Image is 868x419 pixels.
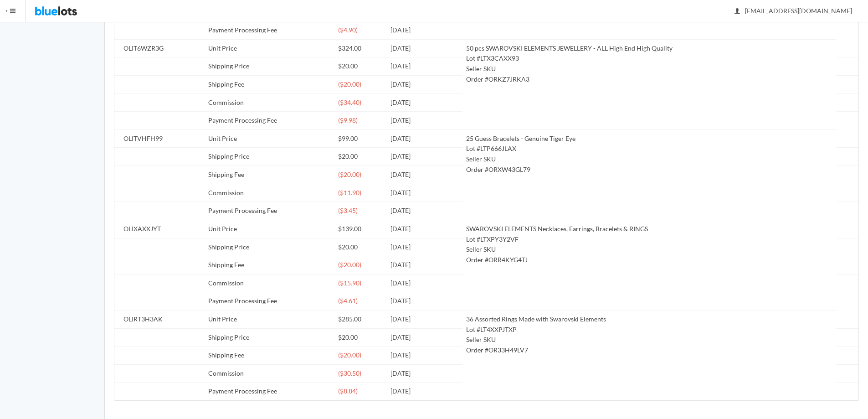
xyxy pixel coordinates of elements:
span: ($11.90) [338,189,361,197]
span: [EMAIL_ADDRESS][DOMAIN_NAME] [735,7,852,15]
td: Payment Processing Fee [205,112,334,130]
td: $139.00 [334,220,386,238]
td: 36 Assorted Rings Made with Swarovski Elements Lot #LT4XXPJTXP Seller SKU Order #OR33H49LV7 [462,310,837,400]
td: Shipping Price [205,238,334,256]
td: $20.00 [334,148,386,166]
td: Payment Processing Fee [205,21,334,40]
span: ($20.00) [338,171,361,178]
td: [DATE] [387,93,462,112]
span: ($34.40) [338,98,361,106]
td: Unit Price [205,220,334,238]
td: SWAROVSKI ELEMENTS Necklaces, Earrings, Bracelets & RINGS Lot #LTXPY3Y2VF Seller SKU Order #ORR4K... [462,220,837,310]
span: ($20.00) [338,261,361,269]
td: Shipping Fee [205,347,334,365]
span: ($8.84) [338,387,358,395]
td: OLIRT3H3AK [114,310,205,328]
td: $324.00 [334,39,386,57]
td: $285.00 [334,310,386,328]
td: [DATE] [387,220,462,238]
td: [DATE] [387,76,462,94]
td: [DATE] [387,148,462,166]
td: $20.00 [334,57,386,76]
td: Commission [205,364,334,383]
td: OLIXAXXJYT [114,220,205,238]
td: [DATE] [387,347,462,365]
td: [DATE] [387,112,462,130]
span: ($20.00) [338,351,361,359]
td: Unit Price [205,39,334,57]
td: [DATE] [387,166,462,184]
td: Commission [205,274,334,292]
td: Unit Price [205,129,334,148]
td: 50 pcs SWAROVSKI ELEMENTS JEWELLERY - ALL High End High Quality Lot #LTX3CAXX93 Seller SKU Order ... [462,39,837,129]
td: [DATE] [387,328,462,347]
td: $20.00 [334,238,386,256]
td: Shipping Price [205,57,334,76]
span: ($9.98) [338,116,358,124]
td: 25 Guess Bracelets - Genuine Tiger Eye Lot #LTP666JLAX Seller SKU Order #ORXW43GL79 [462,129,837,220]
td: [DATE] [387,129,462,148]
td: [DATE] [387,383,462,400]
td: Shipping Fee [205,166,334,184]
td: [DATE] [387,310,462,328]
td: [DATE] [387,256,462,274]
td: Commission [205,93,334,112]
td: [DATE] [387,238,462,256]
td: $20.00 [334,328,386,347]
td: $99.00 [334,129,386,148]
span: ($30.50) [338,369,361,377]
td: Shipping Fee [205,256,334,274]
td: Shipping Price [205,328,334,347]
td: [DATE] [387,364,462,383]
td: Shipping Fee [205,76,334,94]
span: ($4.61) [338,297,358,305]
td: [DATE] [387,57,462,76]
td: Payment Processing Fee [205,292,334,310]
span: ($15.90) [338,279,361,287]
td: [DATE] [387,21,462,40]
td: OLIT6WZR3G [114,39,205,57]
span: ($4.90) [338,26,358,34]
td: [DATE] [387,39,462,57]
span: ($3.45) [338,207,358,214]
td: [DATE] [387,274,462,292]
td: Unit Price [205,310,334,328]
td: [DATE] [387,292,462,310]
td: Payment Processing Fee [205,383,334,400]
td: OLITVHFH99 [114,129,205,148]
td: Commission [205,184,334,202]
span: ($20.00) [338,80,361,88]
ion-icon: person [733,7,742,16]
td: Shipping Price [205,148,334,166]
td: [DATE] [387,184,462,202]
td: [DATE] [387,202,462,220]
td: Payment Processing Fee [205,202,334,220]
